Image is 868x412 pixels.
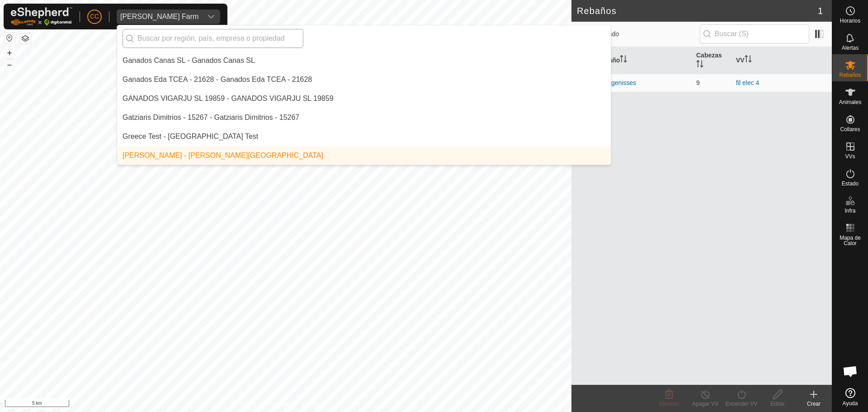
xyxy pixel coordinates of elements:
[620,57,627,64] p-sorticon: Activar para ordenar
[123,112,299,123] div: Gatziaris Dimitrios - 15267 - Gatziaris Dimitrios - 15267
[117,128,611,146] li: Greece Test
[4,59,15,70] button: –
[577,29,700,39] span: 0 seleccionado
[759,400,796,408] div: Editar
[687,400,723,408] div: Apagar VV
[839,72,861,78] span: Rebaños
[123,131,258,142] div: Greece Test - [GEOGRAPHIC_DATA] Test
[696,79,700,86] span: 9
[839,99,861,105] span: Animales
[745,57,752,64] p-sorticon: Activar para ordenar
[837,358,864,385] div: Open chat
[723,400,759,408] div: Encender VV
[117,9,202,24] span: Alarcia Monja Farm
[832,384,868,410] a: Ayuda
[796,400,832,408] div: Crear
[732,47,832,74] th: VV
[123,55,255,66] div: Ganados Canas SL - Ganados Canas SL
[693,47,732,74] th: Cabezas
[202,9,220,24] div: dropdown trigger
[845,154,855,159] span: VVs
[123,29,303,48] input: Buscar por región, país, empresa o propiedad
[818,4,823,18] span: 1
[843,401,858,406] span: Ayuda
[842,45,859,51] span: Alertas
[4,33,15,43] button: Restablecer Mapa
[4,47,15,58] button: +
[117,52,611,70] li: Ganados Canas SL
[700,24,809,43] input: Buscar (S)
[117,147,611,165] li: Alarcia Monja Farm
[611,78,636,88] div: genisses
[577,5,818,16] h2: Rebaños
[117,90,611,108] li: GANADOS VIGARJU SL 19859
[736,79,759,86] a: fil elec 4
[593,47,693,74] th: Rebaño
[117,71,611,89] li: Ganados Eda TCEA - 21628
[696,62,703,69] p-sorticon: Activar para ordenar
[20,33,31,44] button: Capas del Mapa
[842,181,859,186] span: Estado
[302,400,332,408] a: Contáctenos
[835,235,866,246] span: Mapa de Calor
[659,401,679,407] span: Eliminar
[90,12,99,21] span: CC
[11,7,72,26] img: Logo Gallagher
[840,18,860,24] span: Horarios
[123,150,323,161] div: [PERSON_NAME] - [PERSON_NAME][GEOGRAPHIC_DATA]
[844,208,855,213] span: Infra
[840,127,860,132] span: Collares
[239,400,291,408] a: Política de Privacidad
[123,93,334,104] div: GANADOS VIGARJU SL 19859 - GANADOS VIGARJU SL 19859
[117,109,611,127] li: Gatziaris Dimitrios - 15267
[123,74,312,85] div: Ganados Eda TCEA - 21628 - Ganados Eda TCEA - 21628
[120,13,198,20] div: [PERSON_NAME] Farm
